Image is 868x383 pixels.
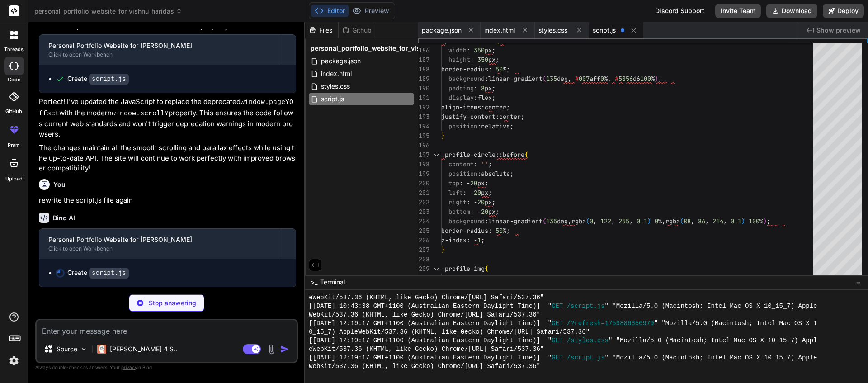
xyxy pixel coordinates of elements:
[467,65,488,73] span: radius
[495,65,503,73] span: 50
[418,169,429,179] div: 199
[8,76,20,84] label: code
[467,274,470,282] span: :
[552,319,563,328] span: GET
[488,189,492,197] span: ;
[311,5,349,17] button: Editor
[48,41,272,50] div: Personal Portfolio Website for [PERSON_NAME]
[604,75,611,83] span: %,
[448,198,467,206] span: right
[492,46,495,54] span: ;
[39,195,296,206] p: rewrite the script.js file again
[463,65,467,73] span: -
[492,198,495,206] span: ;
[448,208,470,216] span: bottom
[492,84,495,92] span: ;
[571,217,586,225] span: rgba
[418,236,429,245] div: 206
[418,274,429,283] div: 210
[6,353,22,369] img: settings
[470,56,474,64] span: :
[320,278,345,287] span: Terminal
[481,208,488,216] span: 20
[418,188,429,198] div: 201
[448,217,485,225] span: background
[309,336,552,345] span: [[DATE] 12:19:17 GMT+1100 (Australian Eastern Daylight Time)] "
[485,198,492,206] span: px
[53,180,66,189] h6: You
[567,319,654,328] span: /?refresh=1759886356979
[309,362,540,371] span: WebKit/537.36 (KHTML, like Gecko) Chrome/[URL] Safari/537.36"
[441,227,463,235] span: border
[89,268,129,279] code: script.js
[658,75,662,83] span: ;
[467,46,470,54] span: :
[418,255,429,264] div: 208
[477,198,485,206] span: 20
[712,217,723,225] span: 214
[320,94,345,104] span: script.js
[495,56,499,64] span: ;
[418,122,429,131] div: 194
[618,217,629,225] span: 255
[48,51,272,58] div: Click to open Workbench
[445,151,470,159] span: profile
[34,7,182,16] span: personal_portfolio_website_for_vishnu_haridas
[474,265,485,273] span: img
[658,217,665,225] span: %,
[418,112,429,122] div: 193
[488,217,510,225] span: linear
[448,160,474,168] span: content
[542,217,546,225] span: (
[320,68,353,79] span: index.html
[441,65,463,73] span: border
[430,150,442,160] div: Click to collapse the range.
[320,81,351,92] span: styles.css
[39,143,296,174] p: The changes maintain all the smooth scrolling and parallax effects while using the up-to-date API...
[53,213,75,222] h6: Bind AI
[39,35,281,65] button: Personal Portfolio Website for [PERSON_NAME]Click to open Workbench
[470,113,495,121] span: content
[488,208,495,216] span: px
[691,217,694,225] span: ,
[492,94,495,102] span: ;
[441,246,445,254] span: }
[149,298,196,307] p: Stop answering
[698,217,705,225] span: 86
[854,275,863,289] button: −
[474,160,477,168] span: :
[112,110,169,118] code: window.scrollY
[422,26,462,35] span: package.json
[763,217,767,225] span: )
[510,75,514,83] span: -
[309,328,590,336] span: 0_15_7) AppleWebKit/537.36 (KHTML, like Gecko) Chrome/[URL] Safari/537.36"
[467,236,470,244] span: :
[481,160,488,168] span: ''
[481,236,485,244] span: ;
[418,141,429,150] div: 196
[144,24,201,31] code: window.scrollY
[485,265,488,273] span: {
[485,274,492,282] span: %;
[856,278,861,287] span: −
[418,198,429,207] div: 202
[474,198,477,206] span: -
[441,113,467,121] span: justify
[579,75,590,83] span: 007
[488,75,510,83] span: linear
[485,84,492,92] span: px
[731,217,741,225] span: 0.1
[448,179,459,187] span: top
[488,160,492,168] span: ;
[467,113,470,121] span: -
[311,44,459,53] span: personal_portfolio_website_for_vishnu_haridas
[488,65,492,73] span: :
[766,4,817,18] button: Download
[39,99,293,118] code: window.pageYOffset
[280,345,289,354] img: icon
[448,170,477,178] span: position
[655,75,658,83] span: )
[705,217,709,225] span: ,
[418,103,429,112] div: 192
[470,208,474,216] span: :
